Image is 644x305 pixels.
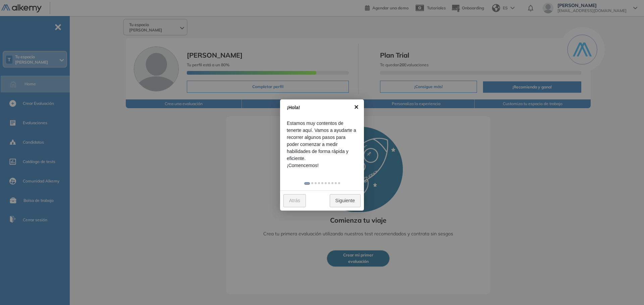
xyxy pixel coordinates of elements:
[283,194,306,207] a: Atrás
[287,162,357,169] span: ¡Comencemos!
[349,99,364,115] a: ×
[287,104,350,111] div: ¡Hola!
[287,120,357,162] span: Estamos muy contentos de tenerte aquí. Vamos a ayudarte a recorrer algunos pasos para poder comen...
[330,194,361,207] a: Siguiente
